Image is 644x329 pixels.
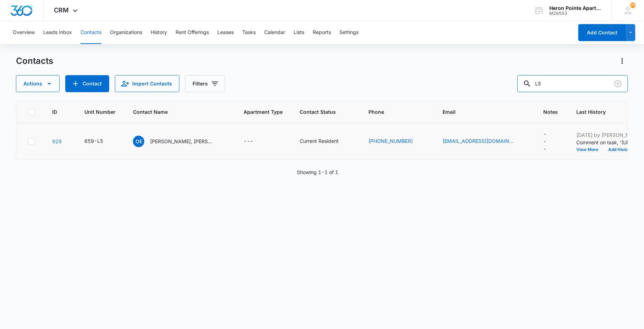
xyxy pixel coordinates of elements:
[185,75,225,92] button: Filters
[339,21,359,44] button: Settings
[300,108,341,116] span: Contact Status
[630,2,636,8] div: notifications count
[242,21,256,44] button: Tasks
[543,130,546,152] div: ---
[54,6,69,14] span: CRM
[630,2,636,8] span: 77
[313,21,331,44] button: Reports
[84,108,116,116] span: Unit Number
[43,21,72,44] button: Leads Inbox
[16,56,53,66] h1: Contacts
[133,136,144,147] span: OE
[110,21,142,44] button: Organizations
[300,137,351,146] div: Contact Status - Current Resident - Select to Edit Field
[151,21,167,44] button: History
[150,138,214,145] p: [PERSON_NAME], [PERSON_NAME]
[244,137,266,146] div: Apartment Type - - Select to Edit Field
[578,24,626,41] button: Add Contact
[84,137,103,145] div: 659-L5
[13,21,35,44] button: Overview
[517,75,628,92] input: Search Contacts
[244,108,283,116] span: Apartment Type
[368,137,426,146] div: Phone - (970) 215-4666 - Select to Edit Field
[176,21,209,44] button: Rent Offerings
[133,108,216,116] span: Contact Name
[543,108,559,116] span: Notes
[368,137,413,145] a: [PHONE_NUMBER]
[297,168,339,176] p: Showing 1-1 of 1
[550,11,601,16] div: account id
[244,137,253,146] div: ---
[52,138,62,144] a: Navigate to contact details page for Otto Engel, Holly Flechsig
[16,75,60,92] button: Actions
[443,137,513,145] a: [EMAIL_ADDRESS][DOMAIN_NAME]
[80,21,101,44] button: Contacts
[576,147,603,152] button: View More
[443,108,516,116] span: Email
[612,78,624,89] button: Clear
[368,108,415,116] span: Phone
[84,137,116,146] div: Unit Number - 659-L5 - Select to Edit Field
[294,21,304,44] button: Lists
[217,21,234,44] button: Leases
[115,75,179,92] button: Import Contacts
[300,137,339,145] div: Current Resident
[443,137,526,146] div: Email - ottoengel11@gmail.com - Select to Edit Field
[65,75,109,92] button: Add Contact
[617,55,628,67] button: Actions
[550,5,601,11] div: account name
[543,130,559,152] div: Notes - - Select to Edit Field
[264,21,285,44] button: Calendar
[52,108,57,116] span: ID
[603,147,637,152] button: Add History
[133,136,227,147] div: Contact Name - Otto Engel, Holly Flechsig - Select to Edit Field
